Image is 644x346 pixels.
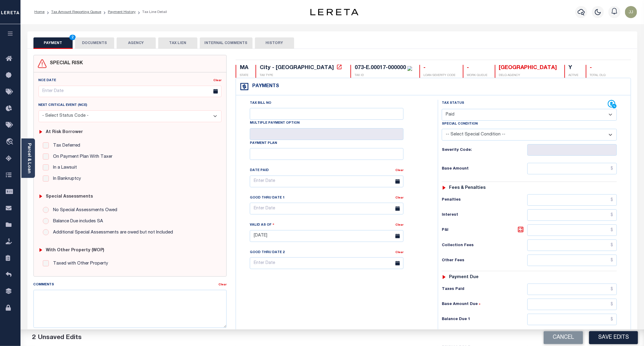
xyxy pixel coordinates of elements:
[250,168,269,173] label: Date Paid
[527,163,617,174] input: $
[108,10,136,14] a: Payment History
[260,73,343,78] p: TAX TYPE
[260,65,334,71] div: City - [GEOGRAPHIC_DATA]
[442,213,527,217] h6: Interest
[527,224,617,236] input: $
[449,275,479,280] h6: Payment due
[6,138,15,146] i: travel_explore
[50,260,108,267] label: Taxed with Other Property
[395,224,404,227] a: Clear
[51,10,101,14] a: Tax Amount Reporting Queue
[310,9,359,15] img: logo-dark.svg
[249,84,279,89] h4: Payments
[250,203,404,214] input: Enter Date
[527,314,617,325] input: $
[50,218,103,225] label: Balance Due includes SA
[442,317,527,322] h6: Balance Due 1
[33,37,73,49] button: PAYMENT
[39,86,221,97] input: Enter Date
[240,73,248,78] p: STATE
[213,79,221,82] a: Clear
[50,207,117,214] label: No Special Assessments Owed
[38,335,82,341] span: Unsaved Edits
[240,65,248,71] div: MA
[395,251,404,254] a: Clear
[544,331,583,344] button: Cancel
[395,169,404,172] a: Clear
[50,154,112,160] label: On Payment Plan With Taxer
[34,10,45,14] a: Home
[467,65,488,71] div: -
[46,130,83,135] h6: At Risk Borrower
[218,283,227,286] a: Clear
[69,35,76,40] span: 2
[625,6,637,18] img: svg+xml;base64,PHN2ZyB4bWxucz0iaHR0cDovL3d3dy53My5vcmcvMjAwMC9zdmciIHBvaW50ZXItZXZlbnRzPSJub25lIi...
[32,335,36,341] span: 2
[442,122,478,127] label: Special Condition
[499,73,557,78] p: DELQ AGENCY
[569,65,579,71] div: Y
[449,186,486,191] h6: Fees & Penalties
[46,248,104,253] h6: with Other Property (WOP)
[442,148,527,153] h6: Severity Code:
[527,194,617,206] input: $
[355,73,412,78] p: TAX ID
[117,37,156,49] button: AGENCY
[250,230,404,242] input: Enter Date
[499,65,557,71] div: [GEOGRAPHIC_DATA]
[250,176,404,187] input: Enter Date
[424,65,456,71] div: -
[442,198,527,202] h6: Penalties
[46,194,93,199] h6: Special Assessments
[27,143,31,173] a: Parcel & Loan
[250,257,404,269] input: Enter Date
[527,240,617,251] input: $
[255,37,294,49] button: HISTORY
[527,299,617,310] input: $
[590,73,606,78] p: TOTAL DLQ
[250,222,275,228] label: Valid as Of
[527,255,617,266] input: $
[250,141,277,146] label: Payment Plan
[50,229,173,236] label: Additional Special Assessments are owed but not Included
[442,167,527,171] h6: Base Amount
[50,142,80,149] label: Tax Deferred
[395,196,404,199] a: Clear
[50,164,77,171] label: In a Lawsuit
[47,61,83,66] h4: SPECIAL RISK
[442,243,527,248] h6: Collection Fees
[527,284,617,295] input: $
[158,37,197,49] button: TAX LIEN
[250,121,300,126] label: Multiple Payment Option
[527,209,617,221] input: $
[250,195,284,201] label: Good Thru Date 1
[569,73,579,78] p: ACTIVE
[442,258,527,263] h6: Other Fees
[590,65,606,71] div: -
[589,331,638,344] button: Save Edits
[200,37,253,49] button: INTERNAL COMMENTS
[50,176,81,183] label: In Bankruptcy
[442,101,464,106] label: Tax Status
[39,78,56,83] label: NCE Date
[355,65,406,71] div: 073-E.00017-000000
[424,73,456,78] p: LOAN SEVERITY CODE
[33,282,54,287] label: Comments
[250,250,284,255] label: Good Thru Date 2
[75,37,114,49] button: DOCUMENTS
[136,9,167,15] li: Tax Line Detail
[467,73,488,78] p: WORK QUEUE
[39,103,87,108] label: Next Critical Event (NCE)
[442,287,527,292] h6: Taxes Paid
[250,101,271,106] label: Tax Bill No
[442,302,527,307] h6: Base Amount Due
[442,226,527,234] h6: P&I
[407,66,412,71] img: check-icon-green.svg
